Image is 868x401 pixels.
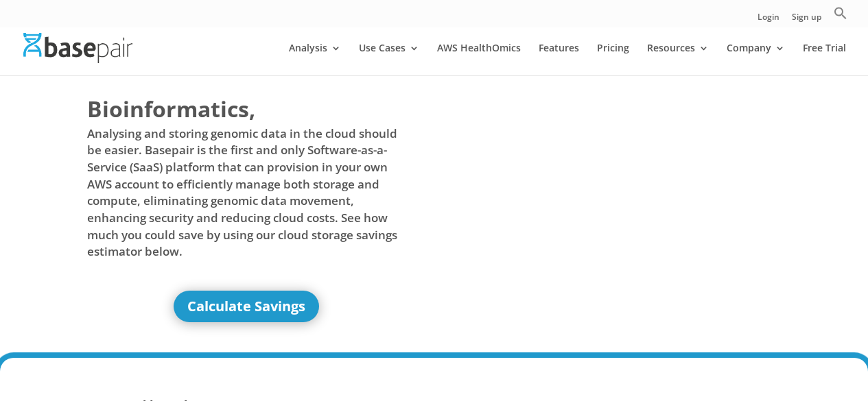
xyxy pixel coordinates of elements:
iframe: Basepair - NGS Analysis Simplified [443,93,762,273]
a: Use Cases [359,43,419,75]
a: Login [758,13,779,27]
span: Bioinformatics, [87,93,255,125]
a: Search Icon Link [834,6,847,27]
a: Features [539,43,579,75]
a: Pricing [597,43,629,75]
a: Analysis [289,43,341,75]
a: Company [727,43,785,75]
a: Calculate Savings [174,291,319,322]
a: AWS HealthOmics [437,43,521,75]
svg: Search [834,6,847,20]
a: Sign up [792,13,821,27]
img: Basepair [23,33,132,62]
a: Free Trial [803,43,846,75]
span: Analysing and storing genomic data in the cloud should be easier. Basepair is the first and only ... [87,125,406,260]
a: Resources [647,43,709,75]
